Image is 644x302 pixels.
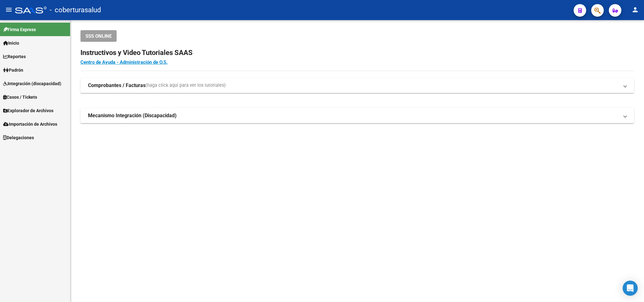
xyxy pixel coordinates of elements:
strong: Mecanismo Integración (Discapacidad) [88,112,177,119]
span: SSS ONLINE [85,33,112,39]
a: Centro de Ayuda - Administración de O.S. [80,59,168,65]
span: Importación de Archivos [3,121,57,128]
mat-icon: person [631,6,639,14]
span: Integración (discapacidad) [3,80,61,87]
span: Explorador de Archivos [3,107,53,114]
h2: Instructivos y Video Tutoriales SAAS [80,47,634,59]
strong: Comprobantes / Facturas [88,82,146,89]
span: Casos / Tickets [3,94,37,101]
mat-expansion-panel-header: Mecanismo Integración (Discapacidad) [80,108,634,123]
mat-expansion-panel-header: Comprobantes / Facturas(haga click aquí para ver los tutoriales) [80,78,634,93]
span: - coberturasalud [50,3,101,17]
span: Firma Express [3,26,36,33]
button: SSS ONLINE [80,30,117,42]
span: Reportes [3,53,26,60]
div: Open Intercom Messenger [623,281,638,296]
span: (haga click aquí para ver los tutoriales) [146,82,226,89]
span: Padrón [3,67,23,74]
span: Delegaciones [3,134,34,141]
mat-icon: menu [5,6,13,14]
span: Inicio [3,40,19,47]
